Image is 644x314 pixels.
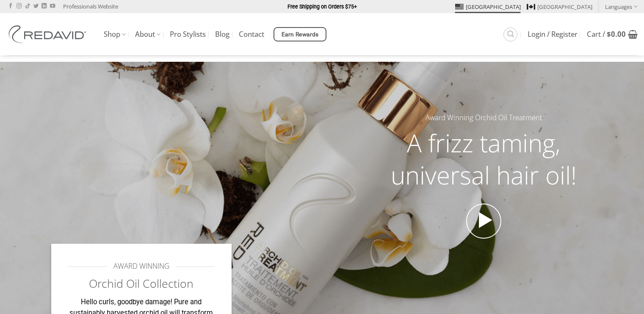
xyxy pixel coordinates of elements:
a: Search [503,28,517,41]
a: Shop [104,26,126,43]
span: Login / Register [528,31,578,38]
strong: Free Shipping on Orders $75+ [287,3,357,10]
a: [GEOGRAPHIC_DATA] [455,0,521,13]
span: Cart / [587,31,626,38]
a: Follow on Twitter [33,3,39,9]
a: Open video in lightbox [466,204,502,239]
span: $ [607,29,611,39]
a: About [135,26,160,43]
a: View cart [587,25,638,44]
a: Login / Register [528,27,578,42]
a: Languages [605,0,638,13]
a: Follow on Instagram [17,3,22,9]
h2: A frizz taming, universal hair oil! [375,127,593,191]
a: Follow on TikTok [25,3,30,9]
span: Earn Rewards [282,30,319,39]
h2: Orchid Oil Collection [68,276,215,291]
a: Follow on Facebook [8,3,13,9]
a: Follow on LinkedIn [41,3,47,9]
img: REDAVID Salon Products | United States [6,25,91,43]
a: Follow on YouTube [50,3,55,9]
a: Contact [239,27,264,42]
span: AWARD WINNING [113,261,169,272]
bdi: 0.00 [607,29,626,39]
h5: Award Winning Orchid Oil Treatment [375,112,593,124]
a: Earn Rewards [274,27,326,41]
a: [GEOGRAPHIC_DATA] [527,0,592,13]
a: Pro Stylists [170,27,206,42]
a: Blog [215,27,229,42]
